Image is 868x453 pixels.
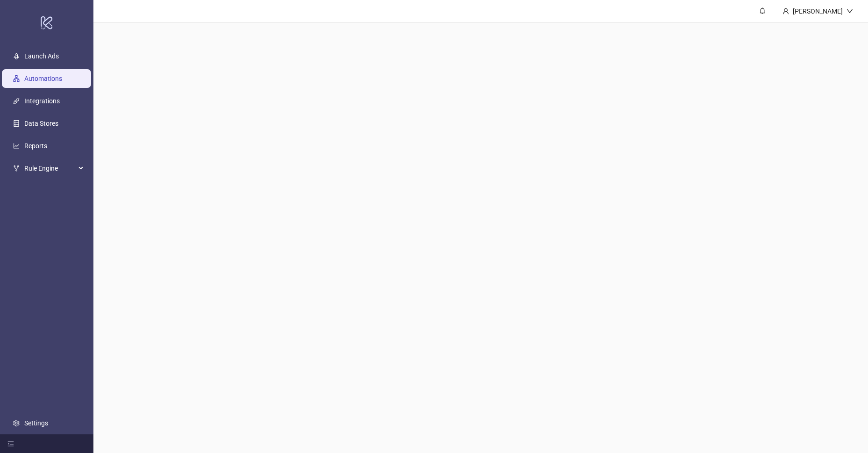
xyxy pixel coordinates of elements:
[847,8,853,14] span: down
[24,75,62,82] a: Automations
[24,120,58,127] a: Data Stores
[789,6,847,16] div: [PERSON_NAME]
[7,440,14,447] span: menu-fold
[13,165,20,172] span: fork
[24,159,76,178] span: Rule Engine
[759,7,766,14] span: bell
[24,97,60,105] a: Integrations
[24,419,48,427] a: Settings
[783,8,789,14] span: user
[24,52,59,60] a: Launch Ads
[24,142,47,150] a: Reports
